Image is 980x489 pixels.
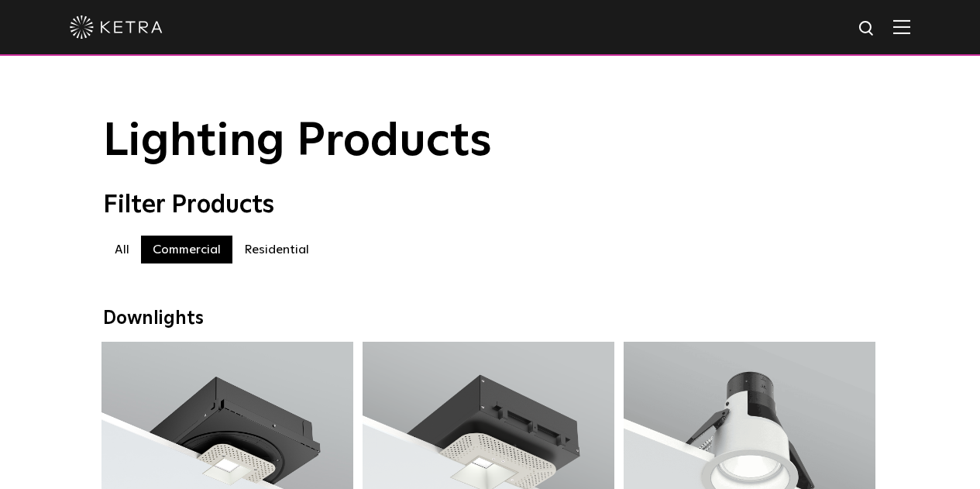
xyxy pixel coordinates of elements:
div: Downlights [103,308,878,330]
span: Lighting Products [103,119,492,165]
label: All [103,236,141,263]
label: Residential [232,236,321,263]
img: Hamburger%20Nav.svg [893,19,910,34]
label: Commercial [141,236,232,263]
div: Filter Products [103,191,878,220]
img: ketra-logo-2019-white [70,15,163,39]
img: search icon [858,19,877,39]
